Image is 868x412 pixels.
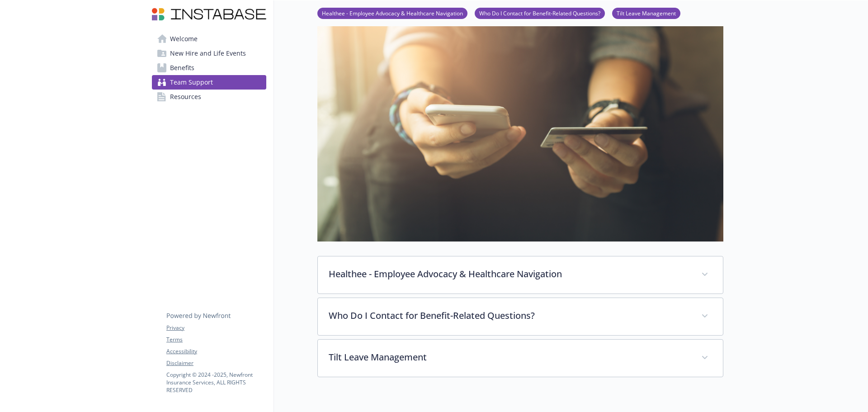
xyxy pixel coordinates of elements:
a: Tilt Leave Management [612,9,680,17]
a: Healthee - Employee Advocacy & Healthcare Navigation [317,9,467,17]
span: New Hire and Life Events [170,46,246,61]
span: Benefits [170,61,194,75]
p: Copyright © 2024 - 2025 , Newfront Insurance Services, ALL RIGHTS RESERVED [166,371,266,394]
p: Tilt Leave Management [329,350,690,364]
a: Privacy [166,324,266,332]
div: Who Do I Contact for Benefit-Related Questions? [318,298,723,335]
a: Resources [152,90,266,104]
span: Team Support [170,75,213,90]
a: Benefits [152,61,266,75]
span: Welcome [170,32,198,46]
a: Welcome [152,32,266,46]
p: Who Do I Contact for Benefit-Related Questions? [329,309,690,322]
span: Resources [170,90,201,104]
a: Accessibility [166,347,266,355]
div: Tilt Leave Management [318,340,723,377]
div: Healthee - Employee Advocacy & Healthcare Navigation [318,256,723,294]
a: Terms [166,336,266,344]
a: Disclaimer [166,359,266,367]
a: Who Do I Contact for Benefit-Related Questions? [475,9,605,17]
a: Team Support [152,75,266,90]
p: Healthee - Employee Advocacy & Healthcare Navigation [329,267,690,281]
a: New Hire and Life Events [152,46,266,61]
